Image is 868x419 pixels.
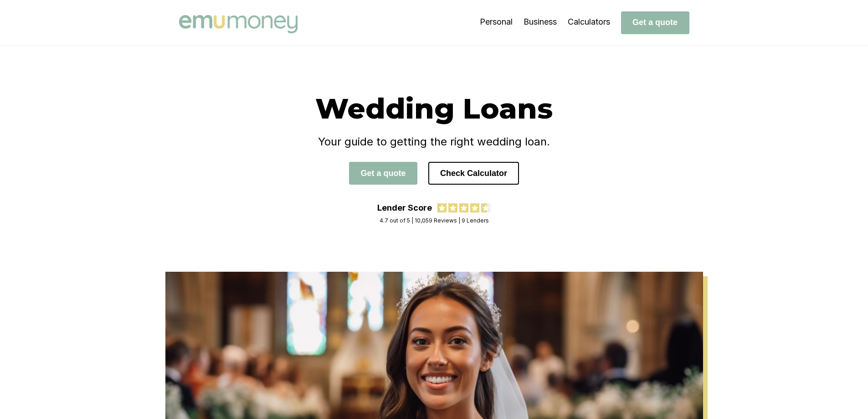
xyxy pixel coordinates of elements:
[459,203,468,212] img: review star
[428,162,519,185] button: Check Calculator
[470,203,479,212] img: review star
[481,203,490,212] img: review star
[437,203,447,212] img: review star
[179,91,689,126] h1: Wedding Loans
[349,168,417,178] a: Get a quote
[179,135,689,148] h4: Your guide to getting the right wedding loan.
[179,15,298,33] img: Emu Money logo
[448,203,457,212] img: review star
[349,162,417,185] button: Get a quote
[380,217,489,224] div: 4.7 out of 5 | 10,059 Reviews | 9 Lenders
[621,17,689,27] a: Get a quote
[377,203,432,212] div: Lender Score
[428,168,519,178] a: Check Calculator
[621,11,689,34] button: Get a quote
